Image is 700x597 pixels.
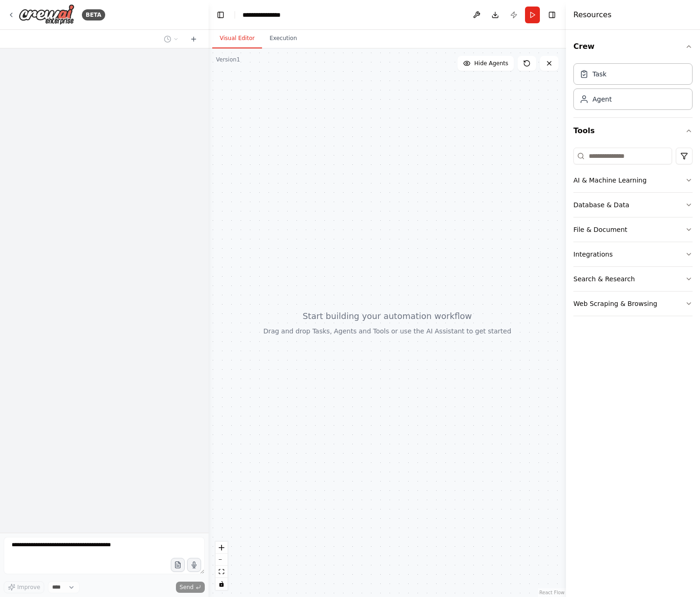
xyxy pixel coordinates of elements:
button: File & Document [573,217,693,242]
button: Integrations [573,242,693,266]
div: Crew [573,60,693,117]
button: toggle interactivity [215,578,228,590]
div: Web Scraping & Browsing [573,299,657,308]
div: Agent [592,95,612,104]
button: Upload files [171,558,185,572]
span: Improve [17,583,40,591]
nav: breadcrumb [242,10,281,20]
button: Hide right sidebar [545,8,559,21]
button: Switch to previous chat [160,34,182,45]
div: Integrations [573,250,612,259]
button: Send [176,582,205,593]
button: Start a new chat [186,34,201,45]
img: Logo [19,4,74,25]
div: Tools [573,144,693,324]
button: Search & Research [573,267,693,291]
h4: Resources [573,9,612,20]
button: Hide Agents [458,56,514,71]
button: Hide left sidebar [214,8,227,21]
button: zoom in [215,542,228,554]
div: File & Document [573,225,627,234]
a: React Flow attribution [539,590,565,595]
button: Visual Editor [212,29,262,48]
div: AI & Machine Learning [573,176,646,185]
button: Tools [573,118,693,144]
span: Hide Agents [474,60,508,67]
button: Database & Data [573,193,693,217]
button: AI & Machine Learning [573,168,693,192]
div: Task [592,69,606,79]
button: Click to speak your automation idea [187,558,201,572]
div: BETA [82,9,105,20]
button: Improve [4,581,44,593]
button: fit view [215,566,228,578]
span: Send [180,583,194,591]
button: Crew [573,34,693,60]
button: Web Scraping & Browsing [573,292,693,316]
div: Version 1 [216,56,240,63]
div: Database & Data [573,200,629,210]
div: React Flow controls [215,542,228,590]
div: Search & Research [573,274,635,284]
button: zoom out [215,554,228,566]
button: Execution [262,29,304,48]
